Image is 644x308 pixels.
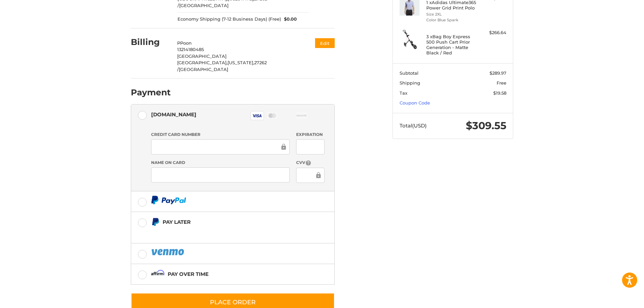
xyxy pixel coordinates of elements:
span: [GEOGRAPHIC_DATA] [179,67,228,72]
span: [GEOGRAPHIC_DATA] [177,53,226,59]
span: [GEOGRAPHIC_DATA] [179,3,229,8]
span: [GEOGRAPHIC_DATA], [177,60,228,65]
div: [DOMAIN_NAME] [151,109,196,120]
label: Credit Card Number [151,132,290,138]
a: Coupon Code [400,100,430,105]
div: Pay over time [168,268,209,280]
span: Tax [400,90,407,96]
span: [US_STATE], [228,60,254,65]
span: Poon [180,40,192,46]
h4: 3 x Bag Boy Express 500 Push Cart Prior Generation - Matte Black / Red [426,34,478,56]
span: 27262 / [177,60,267,72]
img: Affirm icon [151,270,165,278]
div: $266.64 [480,29,506,36]
span: Subtotal [400,70,419,76]
span: $289.97 [490,70,506,76]
span: Shipping [400,80,420,86]
span: Free [497,80,506,86]
span: Economy Shipping (7-12 Business Days) (Free) [177,16,281,23]
span: Total (USD) [400,122,427,129]
img: PayPal icon [151,248,186,256]
li: Color Blue Spark [426,17,478,23]
img: Pay Later icon [151,218,160,226]
iframe: PayPal Message 1 [151,229,292,235]
h2: Payment [131,87,171,98]
span: $19.58 [493,90,506,96]
div: Pay Later [163,216,292,228]
span: $0.00 [281,16,297,23]
span: P [177,40,180,46]
label: Name on Card [151,160,290,166]
label: CVV [296,160,324,166]
span: 13214180485 [177,47,204,52]
span: $309.55 [466,119,506,132]
li: Size 2XL [426,11,478,17]
button: Edit [315,38,335,48]
img: PayPal icon [151,196,186,204]
h2: Billing [131,37,170,47]
label: Expiration [296,132,324,138]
